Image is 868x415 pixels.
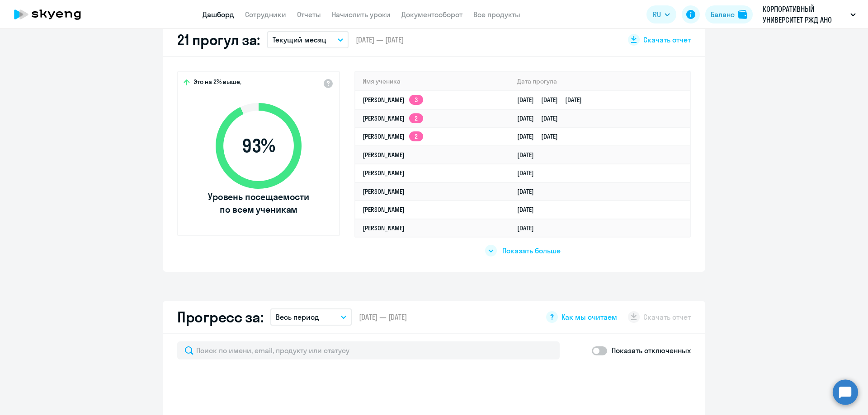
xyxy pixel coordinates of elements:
span: [DATE] — [DATE] [356,35,404,45]
button: КОРПОРАТИВНЫЙ УНИВЕРСИТЕТ РЖД АНО ДПО, RZD (РЖД)/ Российские железные дороги ООО_ KAM [758,4,860,25]
span: Как мы считаем [561,312,617,322]
a: [DATE] [517,205,541,214]
app-skyeng-badge: 2 [409,113,423,123]
span: Скачать отчет [643,35,691,45]
app-skyeng-badge: 2 [409,131,423,141]
span: Показать больше [502,246,561,256]
a: [PERSON_NAME] [363,205,405,214]
h2: Прогресс за: [177,308,263,326]
div: Баланс [711,9,735,20]
span: Это на 2% выше, [193,78,241,89]
a: Все продукты [473,10,520,19]
button: Весь период [270,308,352,326]
a: Отчеты [297,10,321,19]
span: Уровень посещаемости по всем ученикам [207,191,311,216]
a: Сотрудники [245,10,286,19]
p: Текущий месяц [273,34,326,45]
a: [PERSON_NAME]2 [363,114,423,122]
a: [DATE] [517,187,541,196]
a: [PERSON_NAME]2 [363,132,423,140]
button: Балансbalance [705,5,753,23]
p: КОРПОРАТИВНЫЙ УНИВЕРСИТЕТ РЖД АНО ДПО, RZD (РЖД)/ Российские железные дороги ООО_ KAM [763,4,847,25]
input: Поиск по имени, email, продукту или статусу [177,341,560,359]
a: [DATE][DATE][DATE] [517,96,589,104]
a: [DATE] [517,224,541,232]
a: [DATE][DATE] [517,132,565,140]
span: [DATE] — [DATE] [359,312,407,322]
a: [PERSON_NAME] [363,169,405,177]
app-skyeng-badge: 3 [409,95,423,105]
span: 93 % [207,135,311,157]
p: Показать отключенных [612,345,691,356]
button: Текущий месяц [267,31,349,48]
a: Документооборот [401,10,462,19]
a: [PERSON_NAME] [363,224,405,232]
a: Начислить уроки [332,10,391,19]
a: [DATE][DATE] [517,114,565,122]
img: balance [738,10,747,19]
a: [PERSON_NAME] [363,151,405,159]
th: Дата прогула [510,72,690,91]
p: Весь период [276,312,319,322]
th: Имя ученика [355,72,510,91]
a: [PERSON_NAME] [363,187,405,196]
a: [PERSON_NAME]3 [363,96,423,104]
a: [DATE] [517,151,541,159]
span: RU [653,9,661,20]
button: RU [646,5,676,23]
a: [DATE] [517,169,541,177]
a: Дашборд [203,10,234,19]
h2: 21 прогул за: [177,31,260,49]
